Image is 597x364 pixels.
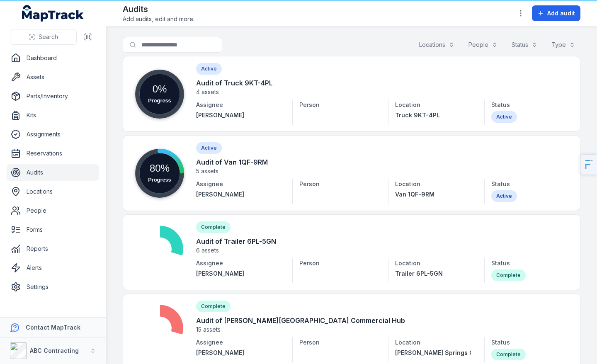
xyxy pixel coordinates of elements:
button: Locations [414,37,460,53]
button: Search [10,29,77,45]
div: Complete [491,269,526,281]
button: Type [546,37,580,53]
a: Audits [7,164,99,181]
a: [PERSON_NAME] Springs Commercial Hub [395,349,471,357]
a: Alerts [7,260,99,276]
strong: Contact MapTrack [26,324,80,331]
a: Reservations [7,145,99,162]
a: Forms [7,221,99,238]
button: Status [506,37,543,53]
button: Add audit [532,5,580,21]
span: Search [39,33,58,41]
span: [PERSON_NAME] Springs Commercial Hub [395,349,518,356]
a: MapTrack [22,5,84,22]
a: Locations [7,183,99,200]
a: Dashboard [7,50,99,66]
h2: Audits [123,3,194,15]
a: [PERSON_NAME] [196,190,286,199]
a: Parts/Inventory [7,88,99,104]
span: Trailer 6PL-5GN [395,270,443,277]
a: Kits [7,107,99,124]
a: Truck 9KT-4PL [395,111,471,119]
span: Truck 9KT-4PL [395,112,440,119]
span: Van 1QF-9RM [395,191,434,198]
span: Add audit [547,9,575,17]
a: People [7,202,99,219]
a: Assets [7,69,99,85]
a: [PERSON_NAME] [196,349,286,357]
a: Van 1QF-9RM [395,190,471,199]
a: Trailer 6PL-5GN [395,269,471,278]
a: Settings [7,279,99,295]
a: [PERSON_NAME] [196,269,286,278]
div: Active [491,111,517,123]
a: Reports [7,240,99,257]
div: Complete [491,349,526,360]
a: Assignments [7,126,99,143]
span: Add audits, edit and more. [123,15,194,23]
a: [PERSON_NAME] [196,111,286,119]
strong: ABC Contracting [30,347,79,354]
button: People [463,37,503,53]
div: Active [491,190,517,202]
